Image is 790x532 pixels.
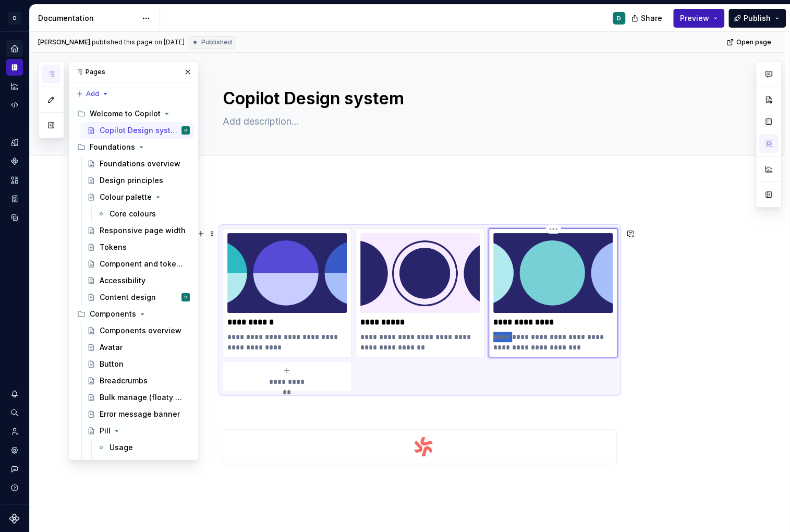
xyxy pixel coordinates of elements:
a: Analytics [6,78,23,94]
a: Copilot Design systemD [83,122,194,139]
div: Foundations [90,142,135,152]
textarea: Copilot Design system [221,86,615,111]
a: Error message banner [83,406,194,422]
a: Foundations overview [83,155,194,172]
a: Storybook stories [6,190,23,207]
span: Preview [680,13,709,23]
span: [PERSON_NAME] [38,38,90,46]
img: a3f1f2ad-663e-4304-aaac-ead639a49162.png [493,233,613,313]
a: Breadcrumbs [83,372,194,389]
a: Component and token lifecycle [83,256,194,272]
button: Contact support [6,461,23,477]
a: Core colours [93,205,194,222]
a: Invite team [6,423,23,440]
a: Tokens [83,239,194,256]
div: Colour palette [100,192,152,202]
div: Component and token lifecycle [100,259,186,269]
button: Publish [728,9,786,28]
div: D [8,12,21,25]
a: Button [83,356,194,372]
a: Usage [93,439,194,456]
button: Add [73,87,112,101]
div: Responsive page width [100,225,186,236]
div: Content design [100,292,156,303]
span: Open page [736,38,771,46]
a: Open page [723,35,776,50]
div: Usage [110,442,133,453]
button: Search ⌘K [6,404,23,421]
div: Documentation [38,13,137,23]
a: Home [6,40,23,57]
span: Add [86,90,99,98]
button: D [2,7,27,29]
a: Settings [6,442,23,458]
img: e98de27a-8c5d-4b5c-8f51-cd64e0e5782c.png [223,430,616,464]
div: Tokens [100,242,127,252]
div: D [617,14,621,22]
div: Core colours [110,209,156,219]
button: Share [626,9,669,28]
a: Components [6,153,23,170]
a: Design principles [83,172,194,189]
div: D [185,125,187,136]
a: Colour palette [83,189,194,205]
div: Foundations [73,139,194,155]
button: Preview [673,9,724,28]
span: Share [641,13,662,23]
a: Data sources [6,209,23,226]
span: Published [201,38,232,46]
div: Foundations overview [100,159,180,169]
div: Accessibility [100,275,145,286]
div: Avatar [100,342,123,353]
img: cdbc3c14-56e0-429f-8b8c-e9e6dbea5611.png [227,233,347,313]
a: Pill [83,422,194,439]
div: Breadcrumbs [100,376,148,386]
div: Button [100,359,124,369]
div: Error message banner [100,409,180,419]
span: Publish [744,13,771,23]
div: Copilot Design system [100,125,179,136]
div: Pages [69,62,198,82]
a: Bulk manage (floaty boi) [83,389,194,406]
div: Welcome to Copilot [90,108,161,119]
div: Pill [100,426,111,436]
div: Components overview [100,325,181,336]
a: Assets [6,172,23,188]
div: D [185,292,187,303]
div: Welcome to Copilot [73,105,194,122]
img: 82e6dfd3-dbc2-4c6c-9be3-edf307c9d0e7.png [360,233,480,313]
a: Code automation [6,96,23,113]
a: Content designD [83,289,194,306]
a: Avatar [83,339,194,356]
a: Documentation [6,59,23,76]
div: Components [73,306,194,322]
div: Bulk manage (floaty boi) [100,392,186,403]
div: Components [90,309,136,319]
div: published this page on [DATE] [92,38,185,46]
a: Accessibility [93,456,194,473]
div: Accessibility [110,459,155,469]
button: Notifications [6,385,23,402]
svg: Supernova Logo [9,513,20,524]
div: Design principles [100,175,163,186]
a: Responsive page width [83,222,194,239]
a: Design tokens [6,134,23,151]
a: Components overview [83,322,194,339]
a: Accessibility [83,272,194,289]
